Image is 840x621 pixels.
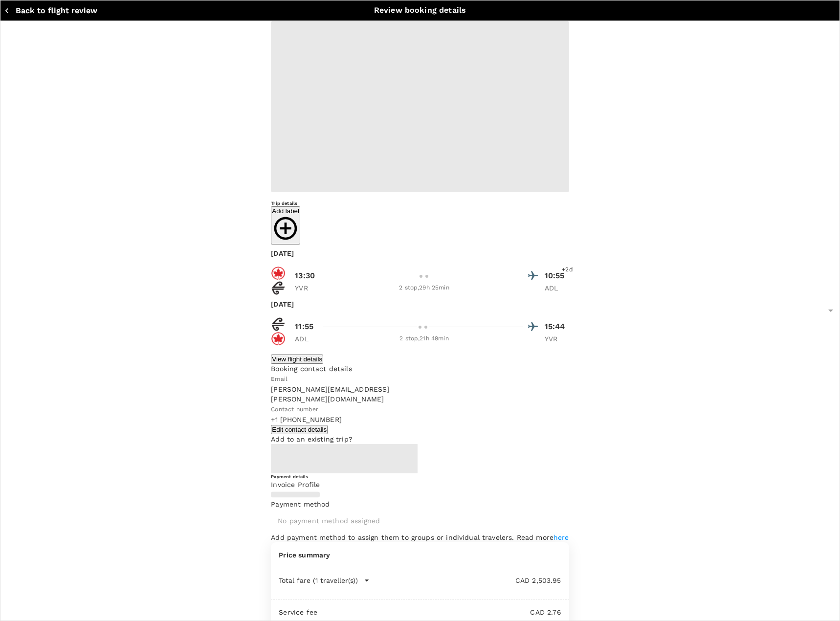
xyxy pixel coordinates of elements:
p: ADL [545,283,569,293]
span: Contact number [271,406,318,413]
span: Email [271,376,287,382]
div: No payment method assigned [271,509,591,532]
p: YVR [545,334,569,344]
p: [DATE] [271,299,294,309]
p: 11:55 [295,321,313,333]
img: AC [271,332,286,346]
div: 2 stop , 21h 49min [325,334,523,344]
p: 10:55 [545,270,569,282]
p: Total fare (1 traveller(s)) [279,576,358,585]
button: Add label [271,206,300,244]
p: Service fee [279,607,317,617]
p: Payment method [271,499,569,509]
button: View flight details [271,355,323,364]
div: 2 stop , 29h 25min [325,283,523,293]
p: 13:30 [295,270,315,282]
h6: Trip details [271,200,569,206]
p: [PERSON_NAME][EMAIL_ADDRESS][PERSON_NAME][DOMAIN_NAME] [271,384,420,404]
p: Add to an existing trip? [271,434,569,444]
button: Back to flight review [4,6,97,16]
p: Price summary [279,550,561,560]
p: Add payment method to assign them to groups or individual travelers. Read more [271,532,569,542]
p: YVR [295,283,319,293]
button: Total fare (1 traveller(s)) [279,576,370,585]
img: NZ [271,281,286,295]
span: +2d [562,265,573,275]
img: NZ [271,317,286,332]
h6: Payment details [271,473,569,480]
p: [DATE] [271,248,294,258]
p: CAD 2,503.95 [370,576,561,585]
p: Invoice Profile [271,480,569,489]
p: + 1 [PHONE_NUMBER] [271,415,420,424]
img: AC [271,266,286,281]
p: ADL [295,334,319,344]
p: Review booking details [374,4,466,16]
p: CAD 2.76 [317,607,561,617]
button: Edit contact details [271,425,328,434]
p: Booking contact details [271,364,569,374]
p: 15:44 [545,321,569,333]
a: here [553,533,569,541]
